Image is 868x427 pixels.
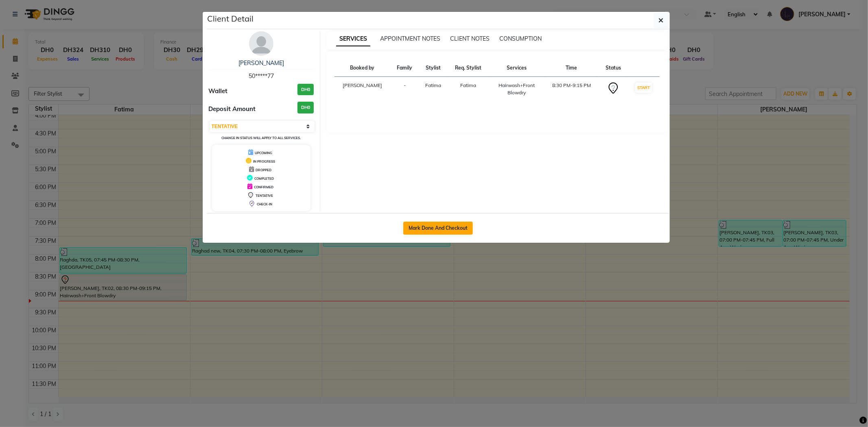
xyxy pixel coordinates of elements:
[336,32,370,46] span: SERVICES
[419,59,448,77] th: Stylist
[254,176,274,181] span: COMPLETED
[221,136,301,140] small: Change in status will apply to all services.
[425,82,441,88] span: Fatima
[635,83,652,93] button: START
[335,59,390,77] th: Booked by
[257,202,272,206] span: CHECK-IN
[499,35,542,42] span: CONSUMPTION
[238,59,284,67] a: [PERSON_NAME]
[256,194,273,198] span: TENTATIVE
[450,35,490,42] span: CLIENT NOTES
[544,77,599,102] td: 8:30 PM-9:15 PM
[209,87,228,96] span: Wallet
[461,82,477,88] span: Fatima
[390,77,419,102] td: -
[254,185,273,189] span: CONFIRMED
[256,168,271,172] span: DROPPED
[253,159,275,163] span: IN PROGRESS
[255,151,272,155] span: UPCOMING
[380,35,440,42] span: APPOINTMENT NOTES
[403,222,473,235] button: Mark Done And Checkout
[390,59,419,77] th: Family
[494,82,539,96] div: Hairwash+Front Blowdry
[448,59,489,77] th: Req. Stylist
[297,102,314,113] h3: DH0
[489,59,544,77] th: Services
[297,84,314,96] h3: DH0
[599,59,627,77] th: Status
[249,31,273,56] img: avatar
[335,77,390,102] td: [PERSON_NAME]
[209,105,256,114] span: Deposit Amount
[544,59,599,77] th: Time
[208,13,254,25] h5: Client Detail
